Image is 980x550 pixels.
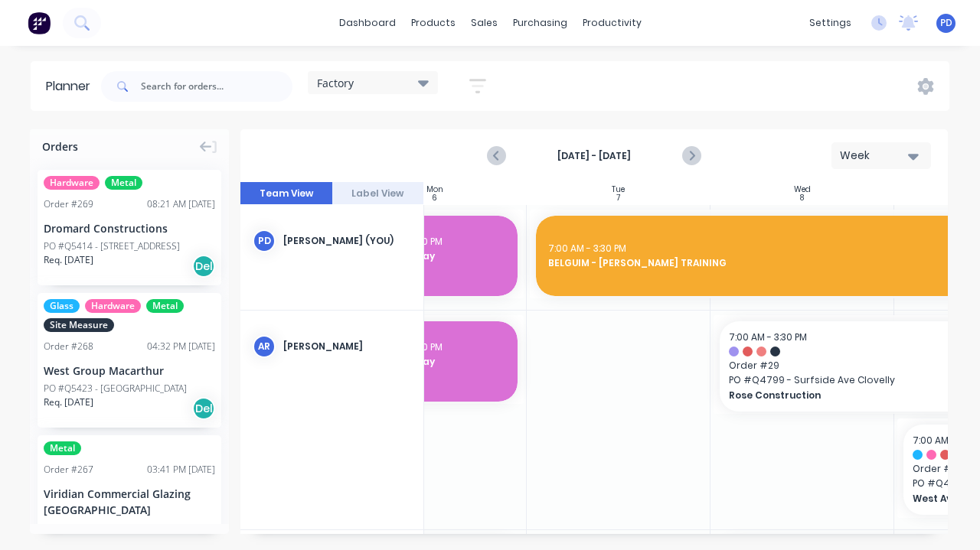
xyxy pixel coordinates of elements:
[147,197,215,211] div: 08:21 AM [DATE]
[575,11,649,34] div: productivity
[42,138,78,155] span: Orders
[44,395,93,409] span: Req. [DATE]
[840,148,910,164] div: Week
[729,330,807,343] span: 7:00 AM - 3:30 PM
[44,382,187,395] div: PO #Q5423 - [GEOGRAPHIC_DATA]
[147,463,215,477] div: 03:41 PM [DATE]
[332,182,424,205] button: Label View
[44,521,215,548] div: PO #Q5378 - New Balance Shop [PERSON_NAME]
[105,176,142,190] span: Metal
[432,194,437,202] div: 6
[364,263,505,277] span: [DATE]
[28,11,51,34] img: Factory
[44,197,93,211] div: Order # 269
[612,185,625,194] div: Tue
[831,142,931,169] button: Week
[332,11,403,34] a: dashboard
[44,363,215,379] div: West Group Macarthur
[505,11,575,34] div: purchasing
[364,355,505,369] span: Public Holiday
[147,340,215,353] div: 04:32 PM [DATE]
[44,299,80,313] span: Glass
[44,239,180,253] div: PO #Q5414 - [STREET_ADDRESS]
[283,234,411,248] div: [PERSON_NAME] (You)
[192,397,215,420] div: Del
[364,249,505,263] span: Public Holiday
[44,176,100,190] span: Hardware
[364,340,443,353] span: 7:00 AM - 3:30 PM
[940,16,952,30] span: PD
[44,318,114,332] span: Site Measure
[146,299,184,313] span: Metal
[317,75,354,91] span: Factory
[616,194,620,202] div: 7
[253,229,276,252] div: PD
[141,71,292,102] input: Search for orders...
[85,299,141,313] span: Hardware
[802,11,859,34] div: settings
[46,77,98,96] div: Planner
[283,340,411,353] div: [PERSON_NAME]
[518,149,671,163] strong: [DATE] - [DATE]
[44,486,215,518] div: Viridian Commercial Glazing [GEOGRAPHIC_DATA]
[253,335,276,358] div: AR
[44,220,215,236] div: Dromard Constructions
[240,182,332,205] button: Team View
[800,194,804,202] div: 8
[44,253,93,267] span: Req. [DATE]
[794,185,811,194] div: Wed
[426,185,443,194] div: Mon
[364,235,443,248] span: 7:00 AM - 3:30 PM
[548,242,626,255] span: 7:00 AM - 3:30 PM
[192,255,215,278] div: Del
[463,11,505,34] div: sales
[44,463,93,477] div: Order # 267
[44,441,81,455] span: Metal
[364,369,505,382] span: [DATE]
[403,11,463,34] div: products
[44,340,93,353] div: Order # 268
